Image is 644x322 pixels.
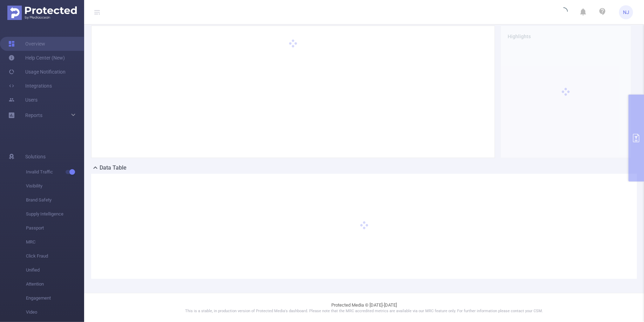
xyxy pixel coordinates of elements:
[26,235,84,249] span: MRC
[26,193,84,207] span: Brand Safety
[25,108,42,122] a: Reports
[102,308,626,314] p: This is a stable, in production version of Protected Media's dashboard. Please note that the MRC ...
[623,5,629,19] span: NJ
[8,65,66,79] a: Usage Notification
[26,179,84,193] span: Visibility
[26,207,84,221] span: Supply Intelligence
[26,291,84,305] span: Engagement
[25,112,42,118] span: Reports
[25,150,46,164] span: Solutions
[26,263,84,277] span: Unified
[560,7,568,17] i: icon: loading
[26,305,84,319] span: Video
[26,277,84,291] span: Attention
[26,249,84,263] span: Click Fraud
[8,37,45,51] a: Overview
[8,93,38,107] a: Users
[8,79,52,93] a: Integrations
[8,51,65,65] a: Help Center (New)
[7,6,77,20] img: Protected Media
[26,221,84,235] span: Passport
[26,165,84,179] span: Invalid Traffic
[100,164,127,172] h2: Data Table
